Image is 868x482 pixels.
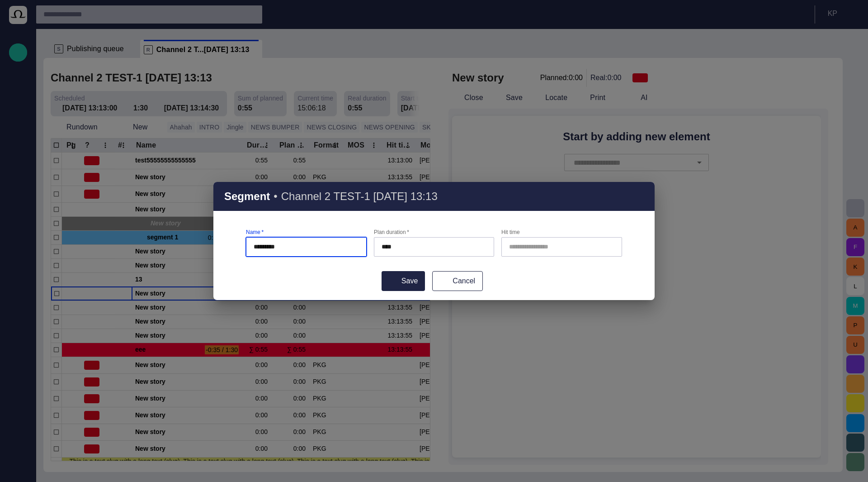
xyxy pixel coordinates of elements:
[382,271,425,291] button: Save
[274,190,277,203] h3: •
[213,182,655,211] div: Segment
[246,229,264,236] label: Name
[501,229,520,236] label: Hit time
[224,190,270,203] h2: Segment
[432,271,483,291] button: Cancel
[213,182,655,300] div: Segment
[281,190,438,203] h3: Channel 2 TEST-1 [DATE] 13:13
[374,229,409,236] label: Plan duration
